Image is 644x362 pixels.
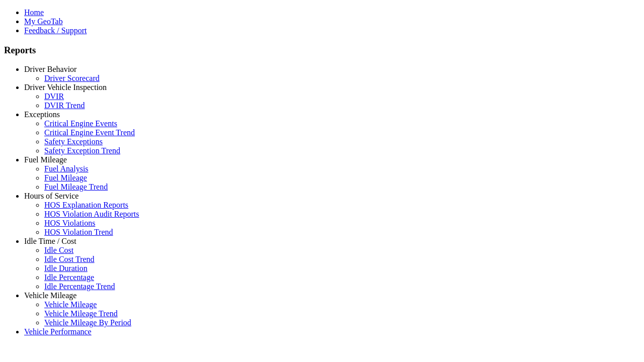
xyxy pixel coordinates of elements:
a: Vehicle Mileage Trend [44,309,118,318]
a: Vehicle Performance [24,327,92,336]
a: Home [24,8,44,17]
a: Hours of Service [24,192,78,200]
a: Exceptions [24,110,60,119]
a: Fuel Mileage Trend [44,183,108,191]
a: Idle Percentage Trend [44,282,115,291]
a: Driver Vehicle Inspection [24,83,107,92]
a: Vehicle Mileage [44,300,97,309]
a: Idle Cost Trend [44,255,95,263]
a: Fuel Mileage [44,173,87,182]
a: Critical Engine Events [44,119,117,128]
a: Safety Exceptions [44,137,103,146]
a: Vehicle Mileage [24,291,76,300]
a: Critical Engine Event Trend [44,128,135,137]
a: DVIR [44,92,64,101]
a: Feedback / Support [24,26,87,35]
a: HOS Violations [44,219,95,227]
h3: Reports [4,45,640,56]
a: Idle Duration [44,264,88,273]
a: HOS Explanation Reports [44,201,128,209]
a: Idle Percentage [44,273,94,282]
a: Driver Behavior [24,65,76,73]
a: Idle Cost [44,246,73,254]
a: Fuel Mileage [24,155,67,164]
a: Idle Time / Cost [24,237,76,245]
a: HOS Violation Audit Reports [44,210,139,218]
a: DVIR Trend [44,101,85,110]
a: HOS Violation Trend [44,228,113,236]
a: My GeoTab [24,17,63,26]
a: Safety Exception Trend [44,146,120,155]
a: Vehicle Mileage By Period [44,318,131,327]
a: Driver Scorecard [44,74,100,82]
a: Fuel Analysis [44,164,89,173]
